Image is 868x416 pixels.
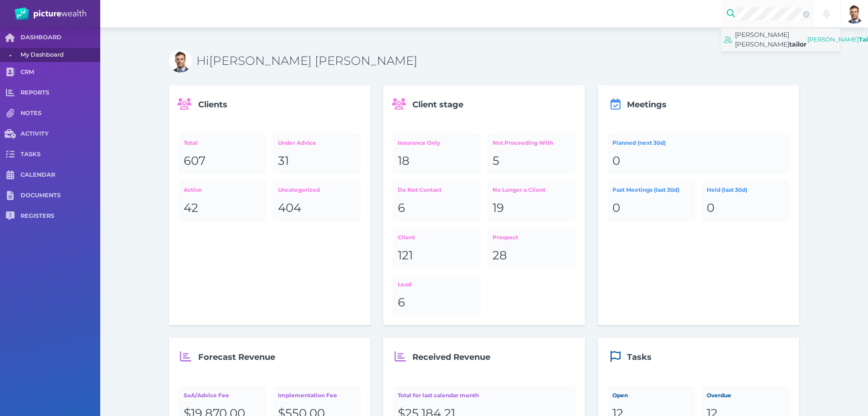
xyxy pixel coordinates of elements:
[21,89,100,97] span: REPORTS
[493,200,570,216] div: 19
[198,100,227,110] span: Clients
[412,100,463,110] span: Client stage
[807,36,859,43] span: [PERSON_NAME]
[184,200,262,216] div: 42
[412,352,490,362] span: Received Revenue
[184,139,197,146] span: Total
[707,186,747,193] span: Held (last 30d)
[179,180,267,221] a: Active42
[398,248,476,263] div: 121
[612,153,785,169] div: 0
[398,281,411,288] span: Lead
[21,171,100,179] span: CALENDAR
[707,392,731,399] span: Overdue
[398,139,440,146] span: Insurance Only
[169,50,192,73] img: Bradley David Bond
[21,130,100,138] span: ACTIVITY
[21,110,100,117] span: NOTES
[278,186,320,193] span: Uncategorized
[612,392,628,399] span: Open
[627,100,667,110] span: Meetings
[702,180,790,221] a: Held (last 30d)0
[607,133,790,174] a: Planned (next 30d)0
[398,295,476,311] div: 6
[278,200,356,216] div: 404
[789,40,806,48] span: tailor
[398,186,442,193] span: Do Not Contact
[21,48,97,62] span: My Dashboard
[612,200,690,216] div: 0
[196,53,800,69] h3: Hi [PERSON_NAME] [PERSON_NAME]
[493,153,570,169] div: 5
[493,139,553,146] span: Not Proceeding With
[398,234,415,241] span: Client
[278,139,316,146] span: Under Advice
[15,7,86,20] img: PW
[21,212,100,220] span: REGISTERS
[493,186,545,193] span: No Longer a Client
[844,4,864,24] img: Brad Bond
[612,139,666,146] span: Planned (next 30d)
[184,153,262,169] div: 607
[398,392,479,399] span: Total for last calendar month
[21,151,100,158] span: TASKS
[707,200,785,216] div: 0
[493,248,570,263] div: 28
[802,10,810,17] button: Clear
[398,200,476,216] div: 6
[179,133,267,174] a: Total607
[627,352,652,362] span: Tasks
[607,180,695,221] a: Past Meetings (last 30d)0
[273,133,361,174] a: Under Advice31
[21,34,100,42] span: DASHBOARD
[184,186,202,193] span: Active
[21,192,100,200] span: DOCUMENTS
[612,186,679,193] span: Past Meetings (last 30d)
[184,392,229,399] span: SoA/Advice Fee
[493,234,518,241] span: Prospect
[278,153,356,169] div: 31
[398,153,476,169] div: 18
[278,392,337,399] span: Implementation Fee
[721,28,840,51] a: [PERSON_NAME] [PERSON_NAME]tailor[PERSON_NAME]Tailor
[198,352,275,362] span: Forecast Revenue
[735,31,789,48] span: [PERSON_NAME] [PERSON_NAME]
[21,68,100,76] span: CRM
